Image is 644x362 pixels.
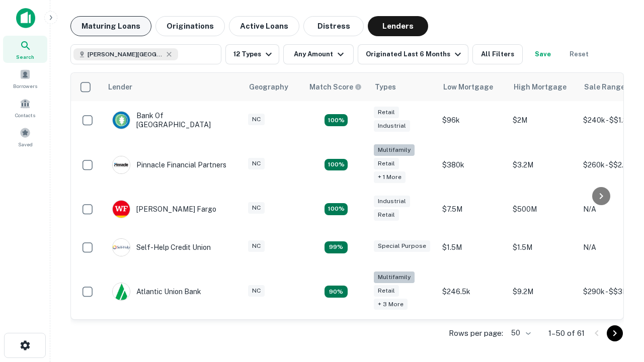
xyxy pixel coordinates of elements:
[358,44,468,64] button: Originated Last 6 Months
[607,325,623,341] button: Go to next page
[472,44,523,64] button: All Filters
[374,120,410,132] div: Industrial
[16,53,34,61] span: Search
[375,81,396,93] div: Types
[113,239,130,256] img: picture
[548,327,585,339] p: 1–50 of 61
[113,201,130,218] img: picture
[325,159,348,171] div: Matching Properties: 20, hasApolloMatch: undefined
[374,209,399,221] div: Retail
[229,16,299,36] button: Active Loans
[527,44,559,64] button: Save your search to get updates of matches that match your search criteria.
[248,158,265,169] div: NC
[374,196,410,207] div: Industrial
[508,266,578,317] td: $9.2M
[374,144,415,156] div: Multifamily
[248,114,265,125] div: NC
[3,36,47,63] a: Search
[18,140,33,148] span: Saved
[243,73,303,101] th: Geography
[437,190,508,228] td: $7.5M
[303,73,369,101] th: Capitalize uses an advanced AI algorithm to match your search with the best lender. The match sco...
[374,107,399,118] div: Retail
[113,156,130,173] img: picture
[437,73,508,101] th: Low Mortgage
[508,228,578,266] td: $1.5M
[374,299,408,310] div: + 3 more
[248,240,265,252] div: NC
[325,241,348,253] div: Matching Properties: 11, hasApolloMatch: undefined
[508,101,578,139] td: $2M
[443,81,493,93] div: Low Mortgage
[325,203,348,215] div: Matching Properties: 14, hasApolloMatch: undefined
[309,81,362,93] div: Capitalize uses an advanced AI algorithm to match your search with the best lender. The match sco...
[325,114,348,126] div: Matching Properties: 15, hasApolloMatch: undefined
[437,228,508,266] td: $1.5M
[437,101,508,139] td: $96k
[3,94,47,121] a: Contacts
[225,44,279,64] button: 12 Types
[113,283,130,300] img: picture
[113,112,130,129] img: picture
[3,123,47,150] a: Saved
[584,81,625,93] div: Sale Range
[374,158,399,169] div: Retail
[303,16,364,36] button: Distress
[248,285,265,297] div: NC
[112,238,211,256] div: Self-help Credit Union
[374,240,430,252] div: Special Purpose
[309,81,360,93] h6: Match Score
[563,44,595,64] button: Reset
[112,200,216,218] div: [PERSON_NAME] Fargo
[102,73,243,101] th: Lender
[374,171,406,183] div: + 1 more
[508,190,578,228] td: $500M
[88,50,163,59] span: [PERSON_NAME][GEOGRAPHIC_DATA], [GEOGRAPHIC_DATA]
[514,81,567,93] div: High Mortgage
[112,111,233,129] div: Bank Of [GEOGRAPHIC_DATA]
[70,16,151,36] button: Maturing Loans
[437,266,508,317] td: $246.5k
[3,65,47,92] a: Borrowers
[507,326,532,340] div: 50
[374,285,399,297] div: Retail
[16,8,35,28] img: capitalize-icon.png
[155,16,225,36] button: Originations
[508,139,578,190] td: $3.2M
[283,44,354,64] button: Any Amount
[594,282,644,330] iframe: Chat Widget
[508,73,578,101] th: High Mortgage
[248,202,265,214] div: NC
[15,111,35,119] span: Contacts
[108,81,132,93] div: Lender
[13,82,37,90] span: Borrowers
[449,327,503,339] p: Rows per page:
[249,81,288,93] div: Geography
[374,271,415,283] div: Multifamily
[112,156,226,174] div: Pinnacle Financial Partners
[112,283,201,301] div: Atlantic Union Bank
[369,73,437,101] th: Types
[325,286,348,298] div: Matching Properties: 10, hasApolloMatch: undefined
[366,48,464,60] div: Originated Last 6 Months
[437,139,508,190] td: $380k
[368,16,428,36] button: Lenders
